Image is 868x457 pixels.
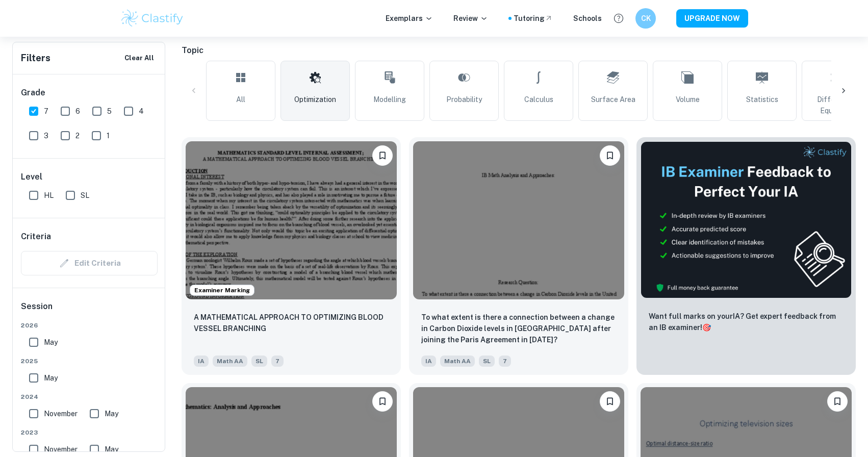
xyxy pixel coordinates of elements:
span: 6 [75,106,80,117]
p: To what extent is there a connection between a change in Carbon Dioxide levels in the United Stat... [421,312,616,345]
a: Tutoring [514,13,553,24]
a: Examiner MarkingBookmarkA MATHEMATICAL APPROACH TO OPTIMIZING BLOOD VESSEL BRANCHINGIAMath AASL7 [182,137,401,375]
span: May [105,408,118,419]
span: May [44,372,58,384]
span: Statistics [746,94,778,105]
span: Math AA [213,356,247,367]
a: Bookmark To what extent is there a connection between a change in Carbon Dioxide levels in the Un... [409,137,628,375]
span: 5 [107,106,112,117]
span: Calculus [524,94,553,105]
button: Clear All [122,50,157,66]
span: Differential Equations [806,94,866,116]
span: Math AA [440,356,475,367]
a: Schools [573,13,602,24]
h6: Grade [21,87,158,99]
button: Bookmark [600,391,620,412]
img: Thumbnail [641,141,852,298]
h6: CK [640,13,652,24]
span: 7 [271,356,284,367]
span: 2024 [21,392,158,401]
h6: Session [21,300,158,321]
span: IA [421,356,436,367]
button: Help and Feedback [610,10,627,27]
span: Probability [446,94,482,105]
span: Examiner Marking [190,286,254,295]
span: May [44,337,58,348]
h6: Criteria [21,231,51,243]
span: 7 [499,356,511,367]
span: May [105,444,118,455]
p: A MATHEMATICAL APPROACH TO OPTIMIZING BLOOD VESSEL BRANCHING [194,312,389,334]
span: Modelling [373,94,406,105]
p: Want full marks on your IA ? Get expert feedback from an IB examiner! [649,311,844,333]
button: CK [635,8,656,29]
span: 🎯 [702,323,711,332]
h6: Topic [182,44,856,57]
span: 4 [139,106,144,117]
a: ThumbnailWant full marks on yourIA? Get expert feedback from an IB examiner! [636,137,856,375]
span: 1 [107,130,110,141]
span: HL [44,190,54,201]
span: 2 [75,130,80,141]
span: 2025 [21,357,158,366]
span: All [236,94,245,105]
span: 2023 [21,428,158,437]
span: IA [194,356,209,367]
p: Exemplars [386,13,433,24]
span: Surface Area [591,94,635,105]
span: November [44,408,78,419]
button: Bookmark [372,145,393,166]
span: Optimization [294,94,336,105]
h6: Level [21,171,158,183]
span: 3 [44,130,48,141]
button: Bookmark [600,145,620,166]
span: SL [81,190,89,201]
span: November [44,444,78,455]
button: UPGRADE NOW [676,9,748,28]
button: Bookmark [372,391,393,412]
img: Math AA IA example thumbnail: A MATHEMATICAL APPROACH TO OPTIMIZING BL [186,141,397,299]
span: 7 [44,106,48,117]
button: Bookmark [827,391,848,412]
p: Review [453,13,488,24]
span: SL [251,356,267,367]
img: Math AA IA example thumbnail: To what extent is there a connection be [413,141,624,299]
div: Criteria filters are unavailable when searching by topic [21,251,158,275]
h6: Filters [21,51,50,65]
span: SL [479,356,495,367]
span: Volume [676,94,700,105]
img: Clastify logo [120,8,185,29]
span: 2026 [21,321,158,330]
